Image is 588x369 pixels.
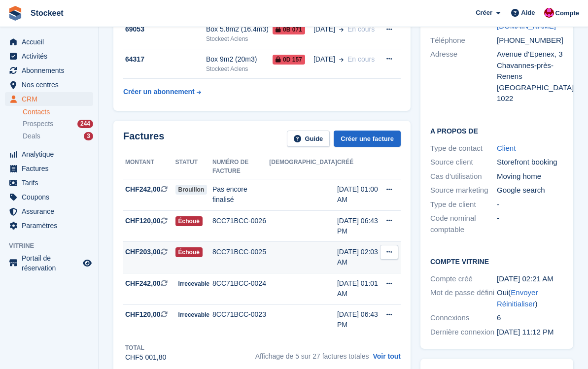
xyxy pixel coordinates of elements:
[5,204,93,218] a: menu
[430,312,497,324] div: Connexions
[212,278,269,289] div: 8CC71BCC-0024
[175,310,212,320] span: Irrecevable
[430,199,497,210] div: Type de client
[497,93,563,104] div: 1022
[5,92,93,106] a: menu
[430,35,497,46] div: Téléphone
[497,171,563,182] div: Moving home
[497,144,516,152] a: Client
[347,55,375,63] span: En cours
[497,35,563,46] div: [PHONE_NUMBER]
[125,184,161,195] span: CHF242,00
[521,8,535,18] span: Aide
[123,83,201,101] a: Créer un abonnement
[497,312,563,324] div: 6
[269,155,337,179] th: [DEMOGRAPHIC_DATA]
[22,219,81,233] span: Paramètres
[175,216,203,226] span: Échoué
[497,199,563,210] div: -
[23,119,53,129] span: Prospects
[206,65,273,73] div: Stockeet Aclens
[430,126,563,135] h2: A propos de
[430,213,497,235] div: Code nominal comptable
[497,273,563,285] div: [DATE] 02:21 AM
[8,6,23,21] img: stora-icon-8386f47178a22dfd0bd8f6a31ec36ba5ce8667c1dd55bd0f319d3a0aa187defe.svg
[430,273,497,285] div: Compte créé
[23,131,93,141] a: Deals 3
[212,184,269,205] div: Pas encore finalisé
[430,185,497,196] div: Source marketing
[5,78,93,92] a: menu
[430,287,497,309] div: Mot de passe défini
[273,25,305,34] span: 0B 071
[22,176,81,190] span: Tarifs
[5,176,93,190] a: menu
[5,253,93,273] a: menu
[22,35,81,49] span: Accueil
[212,309,269,320] div: 8CC71BCC-0023
[497,60,563,82] div: Chavannes-près-Renens
[5,49,93,63] a: menu
[337,247,380,268] div: [DATE] 02:03 AM
[5,162,93,175] a: menu
[334,131,401,147] a: Créer une facture
[22,204,81,218] span: Assurance
[497,288,538,308] a: Envoyer Réinitialiser
[77,120,93,128] div: 244
[212,247,269,257] div: 8CC71BCC-0025
[175,247,203,257] span: Échoué
[430,143,497,154] div: Type de contact
[5,64,93,77] a: menu
[497,328,554,336] time: 2025-01-15 22:12:18 UTC
[273,55,305,65] span: 0D 157
[22,49,81,63] span: Activités
[337,216,380,236] div: [DATE] 06:43 PM
[81,257,93,269] a: Boutique d'aperçu
[123,131,164,147] h2: Factures
[5,147,93,161] a: menu
[125,309,161,320] span: CHF120,00
[373,352,401,360] a: Voir tout
[337,184,380,205] div: [DATE] 01:00 AM
[175,185,208,195] span: Brouillon
[22,92,81,106] span: CRM
[313,54,335,65] span: [DATE]
[347,25,375,33] span: En cours
[5,190,93,204] a: menu
[84,132,93,140] div: 3
[497,213,563,235] div: -
[125,343,166,352] div: Total
[22,64,81,77] span: Abonnements
[125,216,161,226] span: CHF120,00
[430,157,497,168] div: Source client
[430,49,497,104] div: Adresse
[497,287,563,309] div: Oui
[206,54,273,65] div: Box 9m2 (20m3)
[22,190,81,204] span: Coupons
[497,185,563,196] div: Google search
[476,8,492,18] span: Créer
[555,8,579,18] span: Compte
[206,34,273,43] div: Stockeet Aclens
[337,155,380,179] th: Créé
[125,278,161,289] span: CHF242,00
[430,171,497,182] div: Cas d'utilisation
[23,107,93,117] a: Contacts
[123,24,206,34] div: 69053
[206,24,273,34] div: Box 5.8m2 (16.4m3)
[22,162,81,175] span: Factures
[125,352,166,363] div: CHF5 001,80
[497,288,538,308] span: ( )
[430,256,563,266] h2: Compte vitrine
[544,8,554,18] img: Valentin BURDET
[175,279,212,289] span: Irrecevable
[255,352,369,360] span: Affichage de 5 sur 27 factures totales
[337,278,380,299] div: [DATE] 01:01 AM
[287,131,330,147] a: Guide
[175,155,212,179] th: Statut
[212,216,269,226] div: 8CC71BCC-0026
[497,49,563,60] div: Avenue d'Epenex, 3
[497,157,563,168] div: Storefront booking
[123,87,195,97] div: Créer un abonnement
[23,132,40,141] span: Deals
